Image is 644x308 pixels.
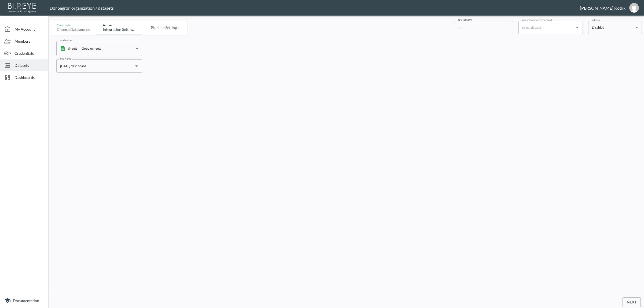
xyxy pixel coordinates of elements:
span: Datasets [14,63,44,68]
span: Documentation [13,298,39,303]
label: File Name [60,57,71,60]
label: run when selected finished [522,18,552,22]
label: dataset name [458,18,472,21]
div: Google sheets [82,45,101,52]
div: Disabled [592,24,633,31]
span: Members [14,38,44,44]
img: 531933d148c321bd54990e2d729438bd [629,3,639,13]
span: My Account [14,26,44,32]
p: Sheets [68,45,77,52]
button: Open [133,62,140,70]
button: dinak@ibi.co.il [625,1,643,14]
label: credentials [60,39,72,42]
div: Dor Sagron organization / datasets [50,5,580,10]
button: Open [573,24,581,31]
a: Documentation [4,297,44,304]
span: Dashboards [14,75,44,80]
label: interval [592,18,601,22]
div: Complete [57,23,90,27]
div: Pipeline settings [151,25,178,30]
div: [PERSON_NAME] Kotlik [580,5,625,10]
button: Next [623,297,641,307]
div: Choose datasource [57,27,90,32]
img: bipeye-logo [7,1,38,13]
div: Integration settings [103,27,135,32]
input: Select dataset [521,23,572,32]
div: Active [103,23,135,27]
span: Credentials [14,50,44,56]
img: google sheets [60,46,65,51]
